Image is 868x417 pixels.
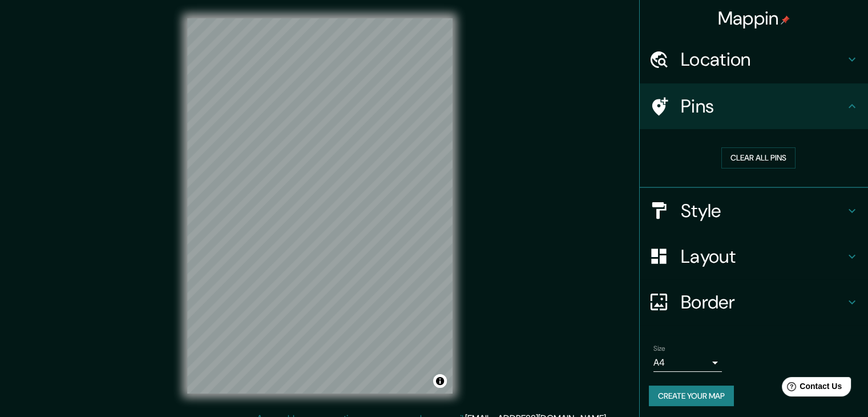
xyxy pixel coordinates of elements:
div: Style [640,188,868,234]
button: Toggle attribution [433,374,447,388]
h4: Mappin [718,7,790,30]
div: Border [640,279,868,325]
h4: Border [681,291,845,314]
img: pin-icon.png [781,15,790,25]
button: Create your map [649,386,734,407]
h4: Style [681,199,845,222]
h4: Layout [681,245,845,268]
div: Pins [640,83,868,129]
div: Layout [640,234,868,279]
h4: Location [681,48,845,71]
h4: Pins [681,95,845,118]
canvas: Map [187,18,453,394]
div: A4 [653,354,722,372]
label: Size [653,343,665,353]
iframe: Help widget launcher [766,372,855,404]
div: Location [640,37,868,82]
button: Clear all pins [721,147,796,169]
